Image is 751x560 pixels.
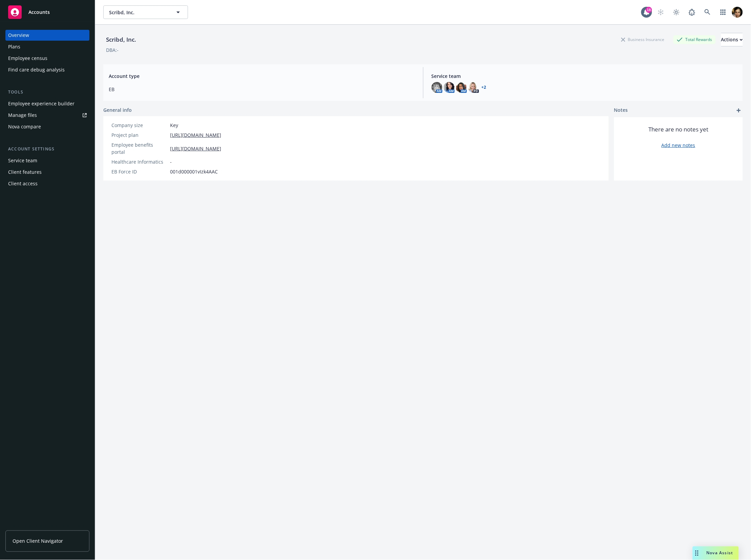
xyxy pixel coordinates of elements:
[693,546,739,560] button: Nova Assist
[170,168,218,175] span: 001d000001vIzk4AAC
[5,110,89,121] a: Manage files
[673,35,716,44] div: Total Rewards
[735,106,743,115] a: add
[670,5,683,19] a: Toggle theme
[721,33,743,46] div: Actions
[646,7,652,13] div: 18
[109,86,415,93] span: EB
[5,121,89,132] a: Nova compare
[103,5,188,19] button: Scribd, Inc.
[8,98,75,109] div: Employee experience builder
[170,122,178,129] span: Key
[618,35,668,44] div: Business Insurance
[468,82,479,93] img: photo
[5,167,89,178] a: Client features
[8,64,65,75] div: Find care debug analysis
[707,550,733,556] span: Nova Assist
[170,145,221,152] a: [URL][DOMAIN_NAME]
[106,46,119,54] div: DBA: -
[5,178,89,189] a: Client access
[5,89,89,96] div: Tools
[614,106,628,115] span: Notes
[103,106,132,113] span: General info
[456,82,467,93] img: photo
[8,178,38,189] div: Client access
[732,7,743,18] img: photo
[685,5,699,19] a: Report a Bug
[8,121,41,132] div: Nova compare
[5,146,89,152] div: Account settings
[8,167,42,178] div: Client features
[5,53,89,64] a: Employee census
[5,64,89,75] a: Find care debug analysis
[8,53,47,64] div: Employee census
[693,546,701,560] div: Drag to move
[432,82,442,93] img: photo
[721,33,743,46] button: Actions
[701,5,714,19] a: Search
[109,72,415,80] span: Account type
[432,72,738,80] span: Service team
[5,30,89,41] a: Overview
[444,82,455,93] img: photo
[654,5,668,19] a: Start snowing
[170,131,221,139] a: [URL][DOMAIN_NAME]
[5,98,89,109] a: Employee experience builder
[111,131,167,139] div: Project plan
[111,141,167,155] div: Employee benefits portal
[111,122,167,129] div: Company size
[28,9,50,15] span: Accounts
[5,3,89,22] a: Accounts
[13,538,63,545] span: Open Client Navigator
[8,110,37,121] div: Manage files
[111,158,167,165] div: Healthcare Informatics
[716,5,730,19] a: Switch app
[8,41,20,52] div: Plans
[5,41,89,52] a: Plans
[482,85,486,89] a: +2
[8,30,29,41] div: Overview
[8,155,37,166] div: Service team
[111,168,167,175] div: EB Force ID
[5,155,89,166] a: Service team
[662,142,695,149] a: Add new notes
[103,35,139,44] div: Scribd, Inc.
[109,9,168,16] span: Scribd, Inc.
[170,158,172,165] span: -
[649,125,709,133] span: There are no notes yet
